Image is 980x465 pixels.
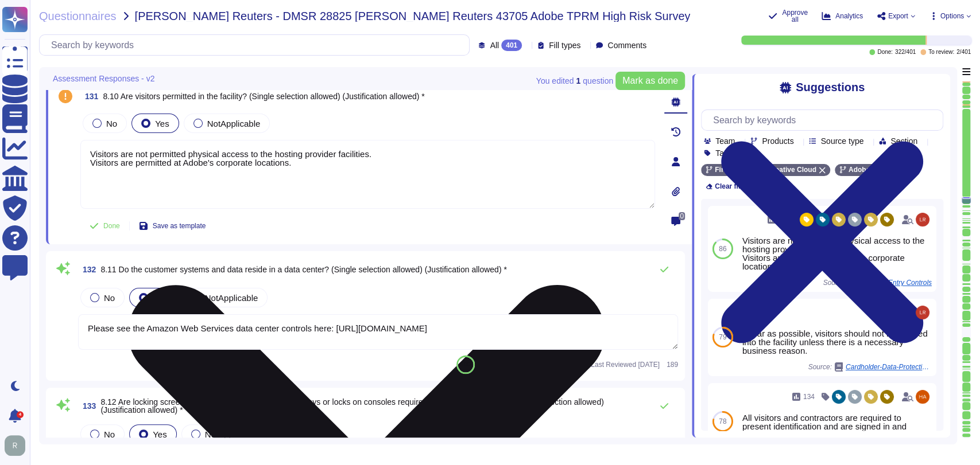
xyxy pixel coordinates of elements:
span: Fill types [549,41,580,49]
span: Questionnaires [39,10,117,22]
b: 1 [576,77,580,85]
span: NotApplicable [207,119,261,128]
span: 131 [80,92,98,100]
textarea: Please see the Amazon Web Services data center controls here: [URL][DOMAIN_NAME] [78,314,678,350]
span: Analytics [835,13,863,19]
span: 2 / 401 [956,49,971,55]
span: All [490,41,499,49]
span: Assessment Responses - v2 [53,75,154,83]
span: No [106,119,117,128]
span: 79 [719,334,726,341]
span: 0 [679,212,685,220]
span: You edited question [536,77,613,85]
img: user [916,306,929,319]
div: 401 [501,40,522,51]
span: Mark as done [622,76,678,85]
img: user [916,213,929,226]
span: 132 [78,265,96,273]
img: user [916,390,929,404]
button: Approve all [768,9,808,23]
div: All visitors and contractors are required to present identification and are signed in and continu... [742,413,932,439]
button: Mark as done [615,72,685,90]
span: To review: [928,49,954,55]
span: 78 [719,418,726,425]
input: Search by keywords [707,110,943,130]
span: 133 [78,402,96,410]
img: user [5,435,25,456]
span: Done: [877,49,893,55]
button: user [2,433,33,458]
span: 8.10 Are visitors permitted in the facility? (Single selection allowed) (Justification allowed) * [103,92,424,101]
span: Comments [607,41,646,49]
span: [PERSON_NAME] Reuters - DMSR 28825 [PERSON_NAME] Reuters 43705 Adobe TPRM High Risk Survey [135,10,691,22]
span: 322 / 401 [895,49,916,55]
span: Export [888,13,908,19]
span: 86 [719,245,726,252]
span: 100 [461,361,471,368]
div: 4 [17,411,24,418]
span: Yes [155,119,169,128]
input: Search by keywords [45,35,469,55]
span: Options [940,13,964,19]
textarea: Visitors are not permitted physical access to the hosting provider facilities. Visitors are permi... [80,140,655,209]
button: Analytics [822,11,863,21]
span: Approve all [782,9,808,23]
span: 189 [664,361,678,368]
